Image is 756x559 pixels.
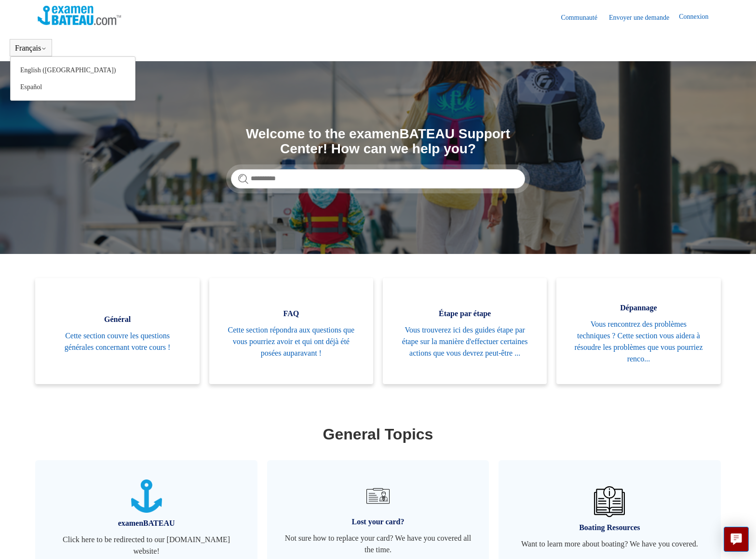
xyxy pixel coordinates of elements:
[231,169,525,188] input: Rechercher
[609,13,679,23] a: Envoyer une demande
[397,308,532,319] span: Étape par étape
[209,278,373,384] a: FAQ Cette section répondra aux questions que vous pourriez avoir et qui ont déjà été posées aupar...
[15,44,47,53] button: Français
[11,79,135,95] a: Español
[282,516,474,528] span: Lost your card?
[513,538,706,550] span: Want to learn more about boating? We have you covered.
[224,324,359,359] span: Cette section répondra aux questions que vous pourriez avoir et qui ont déjà été posées auparavant !
[50,518,243,529] span: examenBATEAU
[50,534,243,557] span: Click here to be redirected to our [DOMAIN_NAME] website!
[397,324,532,359] span: Vous trouverez ici des guides étape par étape sur la manière d'effectuer certaines actions que vo...
[724,527,749,552] button: Live chat
[363,480,393,511] img: 01JRG6G4NA4NJ1BVG8MJM761YH
[556,278,720,384] a: Dépannage Vous rencontrez des problèmes techniques ? Cette section vous aidera à résoudre les pro...
[11,62,135,79] a: English ([GEOGRAPHIC_DATA])
[561,13,607,23] a: Communauté
[35,278,199,384] a: Général Cette section couvre les questions générales concernant votre cours !
[571,319,706,365] span: Vous rencontrez des problèmes techniques ? Cette section vous aidera à résoudre les problèmes que...
[50,314,185,325] span: Général
[50,330,185,353] span: Cette section couvre les questions générales concernant votre cours !
[231,127,525,157] h1: Welcome to the examenBATEAU Support Center! How can we help you?
[594,486,625,517] img: 01JHREV2E6NG3DHE8VTG8QH796
[513,522,706,533] span: Boating Resources
[383,278,547,384] a: Étape par étape Vous trouverez ici des guides étape par étape sur la manière d'effectuer certaine...
[679,12,718,23] a: Connexion
[131,479,162,513] img: 01JTNN85WSQ5FQ6HNXPDSZ7SRA
[571,302,706,314] span: Dépannage
[224,308,359,319] span: FAQ
[38,423,718,446] h1: General Topics
[282,532,474,556] span: Not sure how to replace your card? We have you covered all the time.
[38,6,121,25] img: Page d’accueil du Centre d’aide Examen Bateau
